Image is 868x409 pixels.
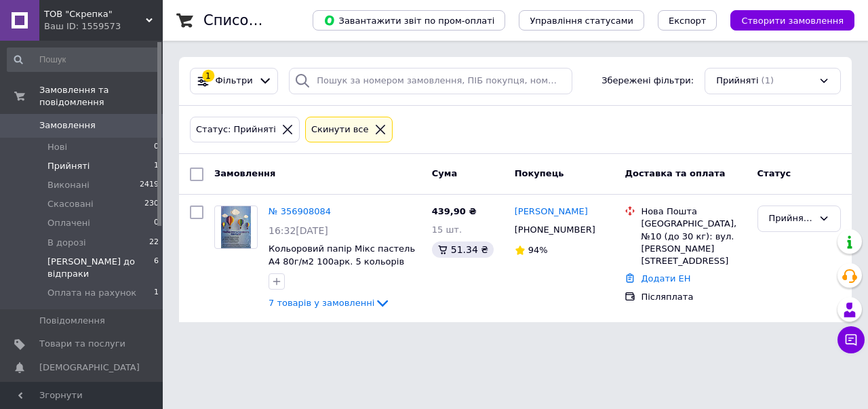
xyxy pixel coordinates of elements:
button: Управління статусами [519,10,644,31]
span: В дорозі [47,237,86,249]
div: [PHONE_NUMBER] [512,221,598,239]
span: Нові [47,141,67,153]
span: 6 [154,256,159,280]
span: Доставка та оплата [625,168,725,178]
span: 439,90 ₴ [432,206,477,216]
div: Прийнято [769,212,813,226]
img: Фото товару [221,206,251,248]
span: Замовлення [214,168,275,178]
a: № 356908084 [269,206,331,216]
span: Збережені фільтри: [601,75,694,87]
span: Виконані [47,179,90,191]
h1: Список замовлень [203,12,341,28]
span: Товари та послуги [39,338,125,350]
span: 230 [144,198,159,210]
div: Нова Пошта [641,206,746,218]
button: Експорт [658,10,717,31]
span: 1 [154,160,159,172]
div: Післяплата [641,291,746,303]
span: 0 [154,217,159,229]
span: 94% [528,245,548,255]
span: [PERSON_NAME] до відпраки [47,256,154,280]
div: [GEOGRAPHIC_DATA], №10 (до 30 кг): вул. [PERSON_NAME][STREET_ADDRESS] [641,218,746,267]
a: Створити замовлення [717,15,854,25]
a: Кольоровий папір Мікс пастель A4 80г/м2 100арк. 5 кольорів [269,244,415,267]
div: 1 [202,70,214,82]
span: [DEMOGRAPHIC_DATA] [39,362,140,374]
span: 1 [154,287,159,299]
span: Оплата на рахунок [47,287,136,299]
span: Скасовані [47,198,94,210]
span: Управління статусами [530,16,633,26]
input: Пошук за номером замовлення, ПІБ покупця, номером телефону, Email, номером накладної [289,68,572,94]
span: 15 шт. [432,225,462,235]
a: Фото товару [214,206,258,249]
span: Створити замовлення [741,16,844,26]
button: Створити замовлення [730,10,854,31]
span: 0 [154,141,159,153]
input: Пошук [7,47,160,72]
span: Фільтри [216,75,253,87]
span: ТОВ "Скрепка" [44,8,146,20]
span: Прийняті [47,160,90,172]
span: Статус [757,168,791,178]
div: Статус: Прийняті [193,123,279,137]
span: Замовлення [39,119,96,132]
span: 22 [149,237,159,249]
span: Експорт [669,16,707,26]
div: Cкинути все [309,123,372,137]
span: 2419 [140,179,159,191]
a: [PERSON_NAME] [515,206,588,218]
span: 16:32[DATE] [269,225,328,236]
span: 7 товарів у замовленні [269,298,374,308]
span: Покупець [515,168,564,178]
div: 51.34 ₴ [432,241,494,258]
span: (1) [762,75,774,85]
span: Завантажити звіт по пром-оплаті [323,14,494,26]
span: Прийняті [716,75,758,87]
button: Завантажити звіт по пром-оплаті [313,10,505,31]
button: Чат з покупцем [837,326,865,353]
a: Додати ЕН [641,273,690,284]
span: Cума [432,168,457,178]
span: Оплачені [47,217,90,229]
div: Ваш ID: 1559573 [44,20,163,33]
span: Замовлення та повідомлення [39,84,163,109]
span: Повідомлення [39,315,105,327]
a: 7 товарів у замовленні [269,298,391,308]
